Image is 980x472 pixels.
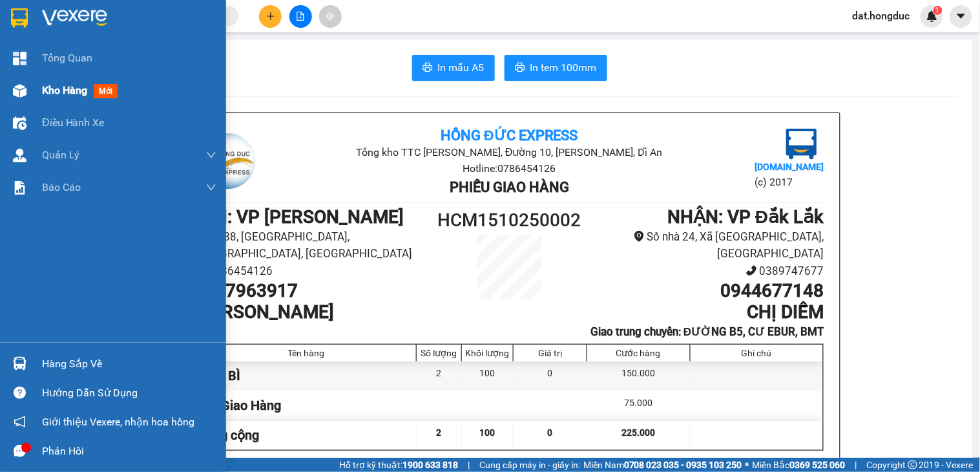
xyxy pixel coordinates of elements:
img: dashboard-icon [13,52,26,65]
span: 0 [548,427,553,438]
div: Phí Giao Hàng [196,391,417,420]
span: down [206,150,216,160]
b: Phiếu giao hàng [450,179,569,195]
span: message [14,445,26,457]
span: Cung cấp máy in - giấy in: [479,458,580,472]
b: Phiếu giao hàng [122,83,242,99]
span: Miền Nam [583,458,742,472]
div: Hàng sắp về [42,354,216,374]
button: printerIn mẫu A5 [412,55,495,81]
div: BAO BÌ [196,361,417,391]
span: down [206,182,216,193]
span: copyright [908,460,917,469]
div: 100 [462,361,514,391]
span: file-add [296,12,305,21]
img: logo-vxr [11,8,28,28]
b: NHẬN : VP Đắk Lắk [667,206,824,228]
span: phone [746,265,757,276]
h1: [PERSON_NAME] [195,301,431,323]
span: ⚪️ [745,462,749,467]
li: Số 88, [GEOGRAPHIC_DATA], [GEOGRAPHIC_DATA], [GEOGRAPHIC_DATA] [195,228,431,263]
div: Phản hồi [42,442,216,461]
span: environment [634,231,645,242]
div: 75.000 [587,391,690,420]
strong: 1900 633 818 [402,460,458,470]
span: 100 [480,427,495,438]
span: caret-down [955,10,967,22]
img: warehouse-icon [13,149,26,162]
div: Khối lượng [465,348,510,358]
div: Tên hàng [200,348,413,358]
span: | [855,458,857,472]
img: logo.jpg [195,129,260,193]
li: Tổng kho TTC [PERSON_NAME], Đường 10, [PERSON_NAME], Dĩ An [300,144,719,160]
div: Số lượng [420,348,458,358]
li: (c) 2017 [755,174,824,190]
b: Giao trung chuyển: ĐƯỜNG B5, CƯ EBUR, BMT [590,325,824,338]
h1: 0397963917 [195,280,431,302]
button: plus [259,5,282,28]
span: notification [14,416,26,428]
img: logo.jpg [786,129,817,160]
span: printer [515,62,525,74]
div: 150.000 [587,361,690,391]
span: Tổng cộng [200,427,260,443]
img: icon-new-feature [926,10,938,22]
div: 2 [417,361,462,391]
span: Báo cáo [42,179,81,195]
button: printerIn tem 100mm [505,55,607,81]
b: GỬI : VP [PERSON_NAME] [195,206,404,228]
h1: HCM1510250002 [431,206,589,235]
div: Cước hàng [590,348,686,358]
li: 0389747677 [588,263,824,280]
span: 1 [935,6,940,15]
span: printer [422,62,433,74]
li: Hotline: 0786454126 [300,160,719,177]
span: 2 [437,427,442,438]
button: file-add [289,5,312,28]
img: warehouse-icon [13,116,26,130]
span: In mẫu A5 [438,59,485,76]
b: [DOMAIN_NAME] [755,162,824,172]
b: Hồng Đức Express [114,15,251,31]
span: plus [266,12,275,21]
h1: CHỊ DIỄM [588,301,824,323]
b: Hồng Đức Express [441,127,578,144]
h1: 0944677148 [588,280,824,302]
sup: 1 [933,6,943,15]
span: aim [326,12,335,21]
li: Tổng kho TTC [PERSON_NAME], Đường 10, [PERSON_NAME], Dĩ An [72,32,293,64]
span: Giới thiệu Vexere, nhận hoa hồng [42,414,194,430]
img: warehouse-icon [13,357,26,370]
span: mới [94,84,118,98]
strong: 0369 525 060 [790,460,846,470]
span: Hỗ trợ kỹ thuật: [339,458,458,472]
li: Hotline: 0786454126 [72,64,293,80]
img: logo.jpg [16,16,81,81]
strong: 0708 023 035 - 0935 103 250 [624,460,742,470]
div: 0 [514,361,587,391]
div: Ghi chú [694,348,820,358]
span: dat.hongduc [842,8,921,24]
span: | [468,458,470,472]
span: question-circle [14,387,26,399]
span: Quản Lý [42,147,79,163]
div: Giá trị [517,348,583,358]
span: 225.000 [621,427,655,438]
img: warehouse-icon [13,84,26,98]
div: Hướng dẫn sử dụng [42,383,216,403]
span: Kho hàng [42,84,87,96]
li: Số nhà 24, Xã [GEOGRAPHIC_DATA], [GEOGRAPHIC_DATA] [588,228,824,263]
span: Điều hành xe [42,114,105,131]
li: 0786454126 [195,263,431,280]
img: solution-icon [13,181,26,195]
span: Tổng Quan [42,50,92,66]
span: Miền Bắc [753,458,846,472]
span: In tem 100mm [530,59,597,76]
button: aim [319,5,342,28]
button: caret-down [950,5,972,28]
